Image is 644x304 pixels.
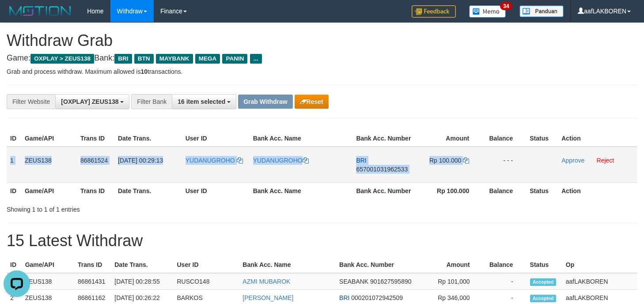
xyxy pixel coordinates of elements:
span: Copy 901627595890 to clipboard [370,278,411,285]
th: Date Trans. [111,257,173,273]
th: Date Trans. [114,182,182,199]
th: Status [526,182,558,199]
th: ID [7,257,22,273]
span: BRI [339,294,349,301]
th: Amount [420,257,483,273]
th: Amount [416,130,482,147]
td: ZEUS138 [22,273,74,290]
img: Button%20Memo.svg [469,5,506,18]
th: Op [562,257,637,273]
span: Accepted [530,295,557,302]
th: Balance [482,182,526,199]
span: [OXPLAY] ZEUS138 [61,98,118,105]
img: panduan.png [519,5,564,17]
div: Showing 1 to 1 of 1 entries [7,201,262,214]
span: YUDANUGROHO [186,157,235,164]
span: Copy 657001031962533 to clipboard [356,166,408,173]
button: [OXPLAY] ZEUS138 [55,94,129,109]
span: PANIN [222,54,247,64]
td: [DATE] 00:28:55 [111,273,173,290]
a: YUDANUGROHO [186,157,243,164]
th: Bank Acc. Name [250,182,353,199]
th: Date Trans. [114,130,182,147]
td: ZEUS138 [21,147,77,183]
img: Feedback.jpg [412,5,456,18]
button: Open LiveChat chat widget [4,4,30,30]
span: Rp 100.000 [429,157,461,164]
th: User ID [174,257,239,273]
a: Reject [597,157,614,164]
th: User ID [182,130,250,147]
span: BTN [134,54,154,64]
span: MEGA [195,54,220,64]
th: Bank Acc. Name [250,130,353,147]
th: User ID [182,182,250,199]
th: Balance [483,257,527,273]
h1: 15 Latest Withdraw [7,232,637,250]
button: 16 item selected [172,94,236,109]
td: 86861431 [74,273,111,290]
th: ID [7,130,21,147]
th: Bank Acc. Number [352,130,416,147]
strong: 10 [140,68,148,75]
div: Filter Website [7,94,55,109]
span: 86861524 [80,157,108,164]
span: 16 item selected [178,98,225,105]
th: Game/API [21,130,77,147]
th: Status [527,257,562,273]
th: Game/API [22,257,74,273]
th: Action [558,130,637,147]
a: YUDANUGROHO [253,157,309,164]
td: - [483,273,527,290]
h1: Withdraw Grab [7,32,637,49]
a: AZMI MUBAROK [242,278,290,285]
a: Copy 100000 to clipboard [463,157,469,164]
a: [PERSON_NAME] [242,294,293,301]
span: SEABANK [339,278,368,285]
a: Approve [561,157,584,164]
th: Game/API [21,182,77,199]
td: aafLAKBOREN [562,273,637,290]
button: Reset [295,95,329,109]
span: 34 [500,2,512,10]
img: MOTION_logo.png [7,4,74,18]
td: Rp 101,000 [420,273,483,290]
th: Bank Acc. Name [239,257,336,273]
th: Balance [482,130,526,147]
td: RUSCO148 [174,273,239,290]
span: MAYBANK [156,54,193,64]
span: Copy 000201072942509 to clipboard [351,294,403,301]
th: Rp 100.000 [416,182,482,199]
p: Grab and process withdraw. Maximum allowed is transactions. [7,67,637,76]
th: Status [526,130,558,147]
th: Trans ID [74,257,111,273]
td: - - - [482,147,526,183]
span: OXPLAY > ZEUS138 [30,54,94,64]
span: ... [250,54,262,64]
h4: Game: Bank: [7,54,637,63]
th: Bank Acc. Number [352,182,416,199]
span: BRI [356,157,366,164]
th: ID [7,182,21,199]
th: Trans ID [77,130,114,147]
div: Filter Bank [131,94,172,109]
button: Grab Withdraw [238,95,292,109]
td: 1 [7,147,21,183]
th: Bank Acc. Number [336,257,420,273]
span: [DATE] 00:29:13 [118,157,163,164]
th: Trans ID [77,182,114,199]
span: BRI [114,54,132,64]
span: Accepted [530,278,557,286]
th: Action [558,182,637,199]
